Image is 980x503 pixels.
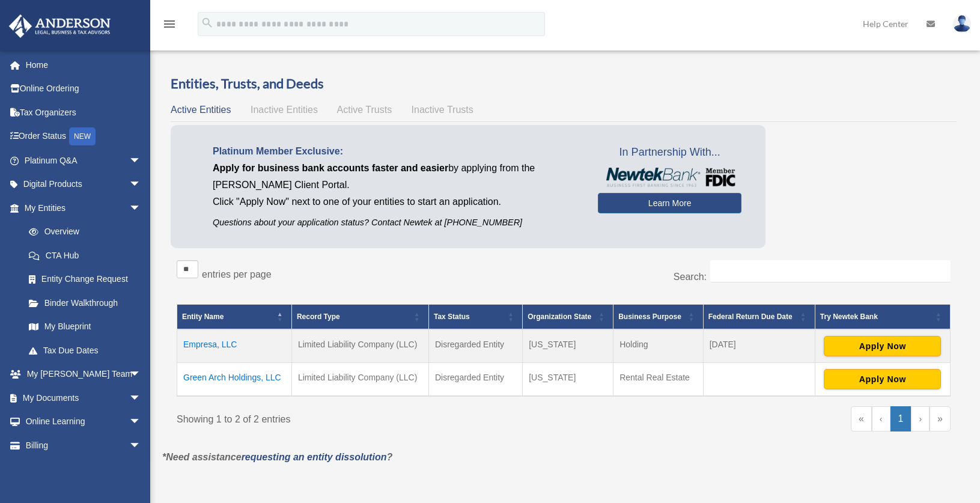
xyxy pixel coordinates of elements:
button: Apply Now [824,369,941,389]
th: Organization State: Activate to sort [523,305,613,330]
span: arrow_drop_down [129,386,153,410]
a: Next [911,406,930,431]
a: My Entitiesarrow_drop_down [8,196,153,220]
a: Billingarrow_drop_down [8,433,159,457]
label: entries per page [202,269,272,279]
span: arrow_drop_down [129,362,153,387]
button: Apply Now [824,336,941,356]
td: [US_STATE] [523,329,613,363]
a: requesting an entity dissolution [242,452,387,462]
img: User Pic [953,15,971,32]
span: Tax Status [434,312,470,321]
a: Home [8,53,159,77]
th: Business Purpose: Activate to sort [613,305,704,330]
a: Online Ordering [8,77,159,101]
label: Search: [674,272,707,282]
a: Order StatusNEW [8,124,159,149]
i: search [201,16,214,29]
span: In Partnership With... [598,143,741,162]
span: Federal Return Due Date [708,312,793,321]
span: Active Entities [171,105,231,115]
a: CTA Hub [17,243,153,267]
em: *Need assistance ? [162,452,392,462]
a: Digital Productsarrow_drop_down [8,172,159,197]
h3: Entities, Trusts, and Deeds [171,75,957,93]
a: Entity Change Request [17,267,153,291]
a: Tax Organizers [8,100,159,124]
th: Record Type: Activate to sort [291,305,428,330]
div: NEW [69,127,96,145]
td: Empresa, LLC [177,329,292,363]
span: Business Purpose [618,312,681,321]
span: Organization State [528,312,591,321]
div: Showing 1 to 2 of 2 entries [177,406,555,428]
span: Inactive Entities [251,105,318,115]
img: NewtekBankLogoSM.png [604,168,735,187]
a: First [851,406,872,431]
a: menu [162,21,177,31]
td: Holding [613,329,704,363]
i: menu [162,17,177,31]
span: Record Type [297,312,340,321]
td: [US_STATE] [523,363,613,397]
a: Last [930,406,951,431]
a: Events Calendar [8,457,159,481]
p: Platinum Member Exclusive: [213,143,580,160]
td: Limited Liability Company (LLC) [291,363,428,397]
a: Platinum Q&Aarrow_drop_down [8,148,159,172]
th: Entity Name: Activate to invert sorting [177,305,292,330]
a: Overview [17,220,147,244]
a: My Documentsarrow_drop_down [8,386,159,410]
a: My Blueprint [17,315,153,339]
div: Try Newtek Bank [820,309,932,324]
span: arrow_drop_down [129,148,153,173]
span: arrow_drop_down [129,433,153,458]
span: arrow_drop_down [129,410,153,434]
td: Limited Liability Company (LLC) [291,329,428,363]
p: Questions about your application status? Contact Newtek at [PHONE_NUMBER] [213,215,580,230]
a: Learn More [598,193,741,213]
a: Tax Due Dates [17,338,153,362]
p: by applying from the [PERSON_NAME] Client Portal. [213,160,580,194]
th: Try Newtek Bank : Activate to sort [815,305,950,330]
img: Anderson Advisors Platinum Portal [5,14,114,38]
span: Apply for business bank accounts faster and easier [213,163,448,173]
th: Tax Status: Activate to sort [428,305,522,330]
td: Disregarded Entity [428,363,522,397]
span: arrow_drop_down [129,196,153,221]
td: Rental Real Estate [613,363,704,397]
span: Inactive Trusts [412,105,473,115]
p: Click "Apply Now" next to one of your entities to start an application. [213,194,580,210]
td: Disregarded Entity [428,329,522,363]
span: arrow_drop_down [129,172,153,197]
span: Active Trusts [337,105,392,115]
a: Binder Walkthrough [17,291,153,315]
a: My [PERSON_NAME] Teamarrow_drop_down [8,362,159,386]
a: Online Learningarrow_drop_down [8,410,159,434]
td: Green Arch Holdings, LLC [177,363,292,397]
span: Entity Name [182,312,224,321]
td: [DATE] [703,329,815,363]
a: Previous [872,406,890,431]
th: Federal Return Due Date: Activate to sort [703,305,815,330]
a: 1 [890,406,912,431]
